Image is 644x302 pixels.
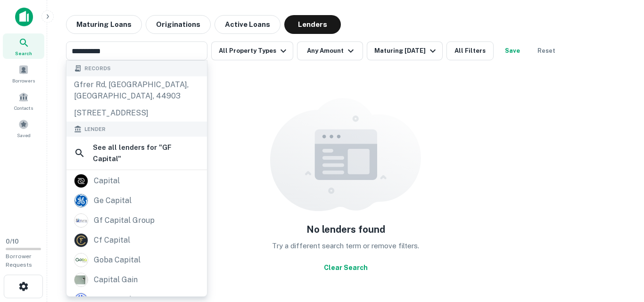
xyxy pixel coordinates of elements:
[94,273,138,287] div: capital gain
[306,222,385,237] h5: No lenders found
[66,250,207,270] a: goba capital
[14,104,33,112] span: Contacts
[66,171,207,191] a: capital
[320,259,372,276] button: Clear Search
[94,194,132,208] div: ge capital
[146,15,211,34] button: Originations
[284,15,341,34] button: Lenders
[84,125,106,133] span: Lender
[66,230,207,250] a: cf capital
[215,15,281,34] button: Active Loans
[93,142,199,164] h6: See all lenders for " GF Capital "
[74,174,88,188] img: capitalfcu.org.png
[531,41,561,60] button: Reset
[74,214,88,227] img: picture
[446,41,494,60] button: All Filters
[66,76,207,105] div: gfrer rd, [GEOGRAPHIC_DATA], [GEOGRAPHIC_DATA], 44903
[12,77,35,84] span: Borrowers
[74,194,88,207] img: picture
[3,61,44,86] a: Borrowers
[84,65,111,73] span: Records
[297,41,363,60] button: Any Amount
[74,234,88,247] img: picture
[6,253,32,268] span: Borrower Requests
[597,227,644,272] iframe: Chat Widget
[74,273,88,286] img: picture
[15,8,33,26] img: capitalize-icon.png
[66,15,142,34] button: Maturing Loans
[94,213,155,228] div: gf capital group
[270,98,421,211] img: empty content
[66,211,207,230] a: gf capital group
[66,105,207,122] div: [STREET_ADDRESS]
[374,45,438,57] div: Maturing [DATE]
[15,49,32,57] span: Search
[367,41,443,60] button: Maturing [DATE]
[74,253,88,267] img: picture
[497,41,528,60] button: Save your search to get updates of matches that match your search criteria.
[211,41,293,60] button: All Property Types
[94,174,120,188] div: capital
[17,131,31,139] span: Saved
[94,233,130,247] div: cf capital
[94,253,140,267] div: goba capital
[3,88,44,114] a: Contacts
[3,115,44,141] a: Saved
[6,238,19,245] span: 0 / 10
[66,270,207,290] a: capital gain
[66,191,207,211] a: ge capital
[3,33,44,59] a: Search
[272,240,419,252] p: Try a different search term or remove filters.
